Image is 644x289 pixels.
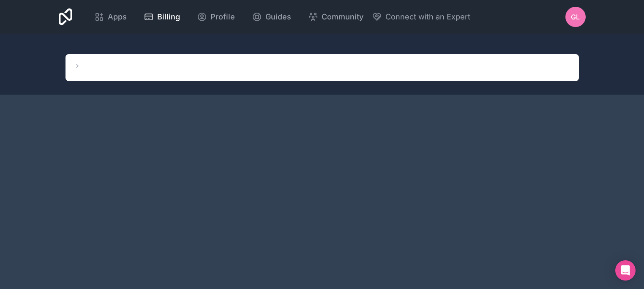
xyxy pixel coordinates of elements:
a: Billing [137,8,187,26]
span: Guides [265,11,291,23]
span: GL [571,12,580,22]
span: Billing [157,11,180,23]
a: Profile [190,8,242,26]
a: Guides [245,8,298,26]
a: Community [301,8,370,26]
a: Apps [87,8,134,26]
span: Apps [108,11,127,23]
div: Open Intercom Messenger [615,260,636,281]
span: Profile [210,11,235,23]
button: Connect with an Expert [372,11,470,23]
span: Connect with an Expert [385,11,470,23]
span: Community [322,11,363,23]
